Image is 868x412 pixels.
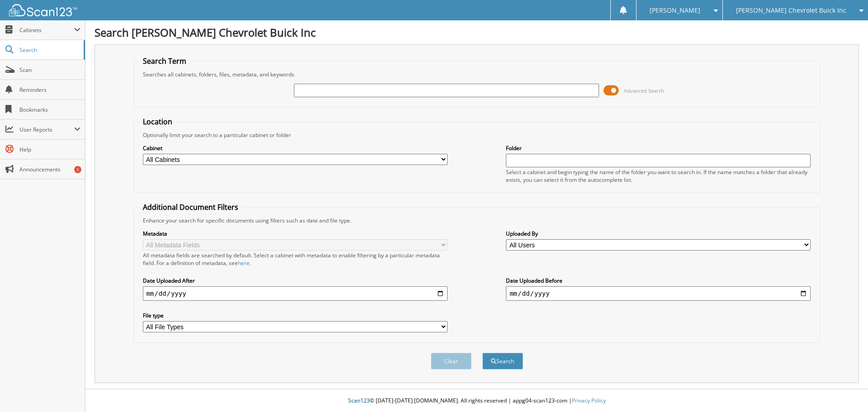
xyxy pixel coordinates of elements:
input: start [143,286,448,301]
span: Bookmarks [19,106,80,114]
input: end [506,286,811,301]
div: Enhance your search for specific documents using filters such as date and file type. [138,217,816,224]
span: Help [19,146,80,153]
label: Uploaded By [506,230,811,237]
label: Date Uploaded After [143,277,448,284]
label: Folder [506,144,811,152]
span: Cabinets [19,26,74,34]
span: Advanced Search [624,87,664,94]
div: Select a cabinet and begin typing the name of the folder you want to search in. If the name match... [506,168,811,184]
h1: Search [PERSON_NAME] Chevrolet Buick Inc [94,25,859,40]
label: Metadata [143,230,448,237]
span: Announcements [19,166,80,173]
span: Search [19,46,79,54]
div: Searches all cabinets, folders, files, metadata, and keywords [138,71,816,78]
div: Optionally limit your search to a particular cabinet or folder [138,131,816,139]
span: Reminders [19,86,80,94]
div: All metadata fields are searched by default. Select a cabinet with metadata to enable filtering b... [143,251,448,267]
div: © [DATE]-[DATE] [DOMAIN_NAME]. All rights reserved | appg04-scan123-com | [85,390,868,412]
a: Privacy Policy [572,397,606,404]
legend: Location [138,117,177,127]
span: Scan123 [348,397,370,404]
label: File type [143,312,448,319]
legend: Search Term [138,56,191,66]
span: Scan [19,66,80,74]
legend: Additional Document Filters [138,202,243,212]
label: Date Uploaded Before [506,277,811,284]
span: User Reports [19,126,74,133]
button: Clear [431,353,472,369]
img: scan123-logo-white.svg [9,4,77,16]
a: here [238,259,250,267]
div: 1 [74,166,81,173]
span: [PERSON_NAME] [650,8,700,13]
button: Search [482,353,523,369]
label: Cabinet [143,144,448,152]
span: [PERSON_NAME] Chevrolet Buick Inc [736,8,846,13]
